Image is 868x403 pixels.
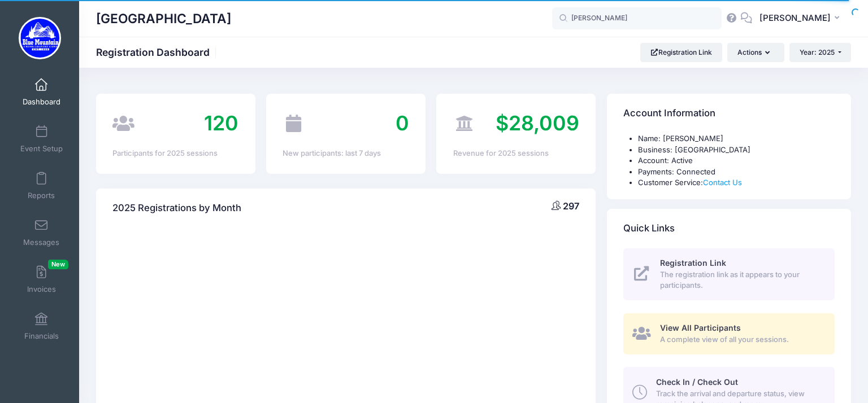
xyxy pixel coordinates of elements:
a: Messages [15,213,68,252]
span: New [48,260,68,269]
li: Account: Active [638,155,835,167]
span: Messages [23,238,59,247]
a: Financials [15,306,68,346]
span: Registration Link [660,258,726,268]
div: Participants for 2025 sessions [112,148,238,159]
a: Reports [15,166,68,205]
span: Invoices [27,284,56,294]
span: [PERSON_NAME] [759,12,831,24]
span: A complete view of all your sessions. [660,334,822,345]
h1: Registration Dashboard [96,46,219,58]
div: New participants: last 7 days [283,148,409,159]
a: InvoicesNew [15,260,68,299]
h4: Account Information [623,98,715,130]
span: Financials [24,331,59,341]
h4: Quick Links [623,212,675,244]
span: Event Setup [20,144,63,154]
div: Revenue for 2025 sessions [453,148,579,159]
li: Payments: Connected [638,167,835,178]
span: Reports [28,191,55,200]
span: Check In / Check Out [656,377,738,387]
span: 0 [396,111,409,135]
a: View All Participants A complete view of all your sessions. [623,313,835,354]
span: 297 [563,200,579,212]
span: $28,009 [496,111,579,135]
img: Blue Mountain Cross Country Camp [19,17,61,59]
a: Registration Link The registration link as it appears to your participants. [623,248,835,300]
li: Customer Service: [638,177,835,189]
button: Actions [727,43,784,62]
span: 120 [204,111,238,135]
h4: 2025 Registrations by Month [112,192,241,224]
span: Dashboard [23,97,60,107]
h1: [GEOGRAPHIC_DATA] [96,6,231,32]
button: Year: 2025 [789,43,851,62]
a: Dashboard [15,72,68,112]
li: Business: [GEOGRAPHIC_DATA] [638,144,835,156]
input: Search by First Name, Last Name, or Email... [552,7,722,30]
a: Contact Us [703,178,742,187]
span: The registration link as it appears to your participants. [660,269,822,291]
span: Year: 2025 [800,48,835,56]
a: Event Setup [15,119,68,159]
a: Registration Link [640,43,722,62]
button: [PERSON_NAME] [752,6,851,32]
li: Name: [PERSON_NAME] [638,133,835,144]
span: View All Participants [660,323,741,332]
